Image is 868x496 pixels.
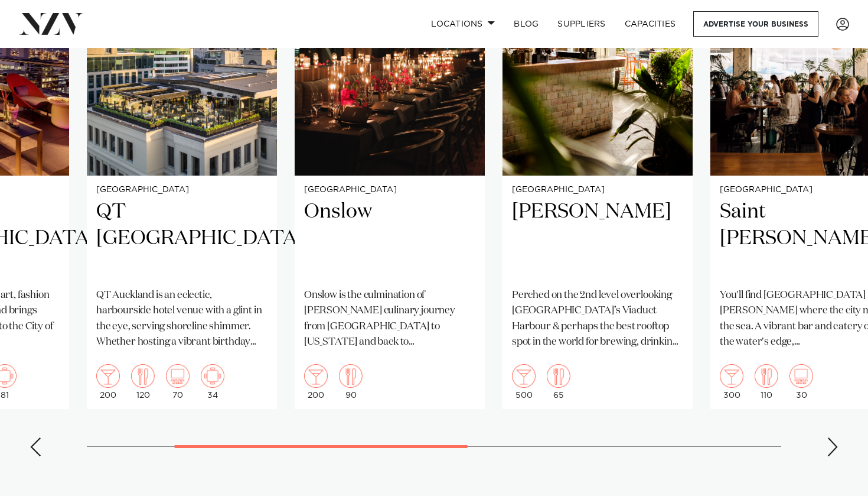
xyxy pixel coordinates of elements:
[304,288,475,350] p: Onslow is the culmination of [PERSON_NAME] culinary journey from [GEOGRAPHIC_DATA] to [US_STATE] ...
[339,364,363,388] img: dining.png
[720,364,743,388] img: cocktail.png
[512,364,536,400] div: 500
[693,11,818,37] a: Advertise your business
[96,364,120,400] div: 200
[131,364,155,400] div: 120
[548,11,615,37] a: SUPPLIERS
[339,364,363,400] div: 90
[201,364,224,400] div: 34
[304,364,328,400] div: 200
[304,186,475,194] small: [GEOGRAPHIC_DATA]
[166,364,190,400] div: 70
[304,364,328,388] img: cocktail.png
[720,364,743,400] div: 300
[547,364,570,400] div: 65
[615,11,686,37] a: Capacities
[512,288,683,350] p: Perched on the 2nd level overlooking [GEOGRAPHIC_DATA]’s Viaduct Harbour & perhaps the best rooft...
[131,364,155,388] img: dining.png
[166,364,190,388] img: theatre.png
[512,199,683,278] h2: [PERSON_NAME]
[422,11,504,37] a: Locations
[547,364,570,388] img: dining.png
[96,364,120,388] img: cocktail.png
[789,364,813,388] img: theatre.png
[96,199,267,278] h2: QT [GEOGRAPHIC_DATA]
[512,186,683,194] small: [GEOGRAPHIC_DATA]
[755,364,778,400] div: 110
[201,364,224,388] img: meeting.png
[19,13,83,34] img: nzv-logo.png
[504,11,548,37] a: BLOG
[96,186,267,194] small: [GEOGRAPHIC_DATA]
[789,364,813,400] div: 30
[96,288,267,350] p: QT Auckland is an eclectic, harbourside hotel venue with a glint in the eye, serving shoreline sh...
[755,364,778,388] img: dining.png
[512,364,536,388] img: cocktail.png
[304,199,475,278] h2: Onslow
